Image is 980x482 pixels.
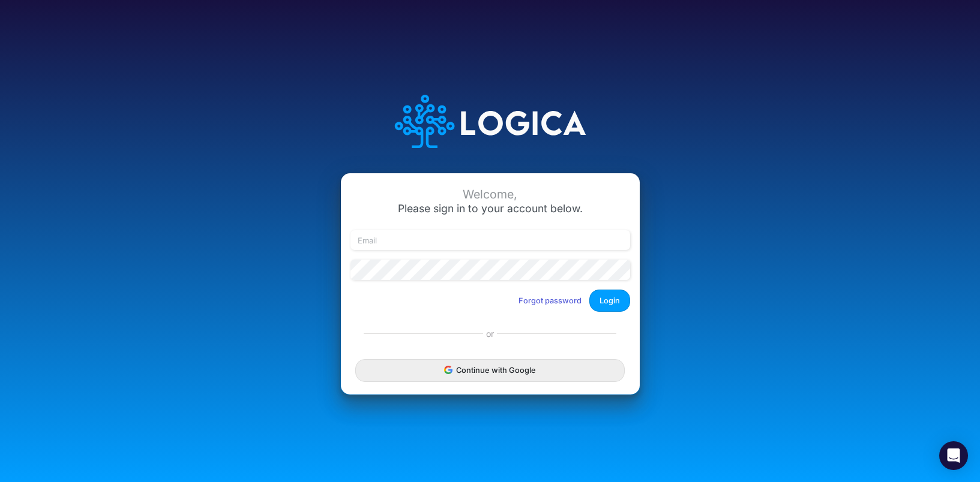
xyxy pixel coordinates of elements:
[589,290,630,312] button: Login
[939,441,968,470] div: Open Intercom Messenger
[350,188,630,201] div: Welcome,
[355,359,624,381] button: Continue with Google
[350,230,630,251] input: Email
[398,202,583,215] span: Please sign in to your account below.
[511,291,589,311] button: Forgot password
